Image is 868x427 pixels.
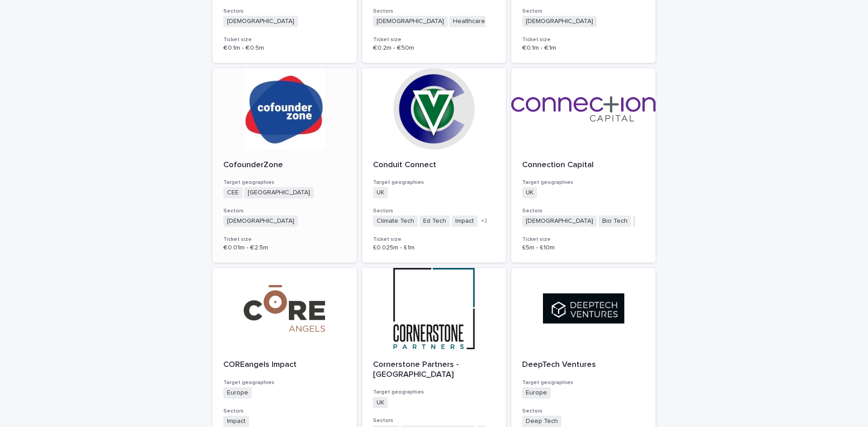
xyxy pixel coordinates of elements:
[452,216,477,227] span: Impact
[522,416,561,427] span: Deep Tech
[223,160,346,170] p: CofounderZone
[373,160,495,170] p: Conduit Connect
[522,36,645,43] h3: Ticket size
[373,16,448,27] span: [DEMOGRAPHIC_DATA]
[481,218,487,224] span: + 2
[244,187,314,198] span: [GEOGRAPHIC_DATA]
[522,236,645,243] h3: Ticket size
[373,45,414,51] span: €0.2m - €50m
[373,389,495,396] h3: Target geographies
[223,416,249,427] span: Impact
[212,68,357,263] a: CofounderZoneTarget geographiesCEE[GEOGRAPHIC_DATA]Sectors[DEMOGRAPHIC_DATA]Ticket size€0.01m - €...
[223,387,252,399] span: Europe
[522,8,645,15] h3: Sectors
[373,179,495,186] h3: Target geographies
[373,236,495,243] h3: Ticket size
[633,216,672,227] span: Healthcare
[522,16,597,27] span: [DEMOGRAPHIC_DATA]
[511,68,656,263] a: Connection CapitalTarget geographiesUKSectors[DEMOGRAPHIC_DATA]Bio TechHealthcareTicket size£5m -...
[362,68,506,263] a: Conduit ConnectTarget geographiesUKSectorsClimate TechEd TechImpact+2Ticket size£0.025m - £1m
[522,408,645,415] h3: Sectors
[522,187,537,198] span: UK
[373,397,388,408] span: UK
[522,160,645,170] p: Connection Capital
[373,244,415,251] span: £0.025m - £1m
[373,8,495,15] h3: Sectors
[522,45,556,51] span: €0.1m - €1m
[522,244,555,251] span: £5m - £10m
[373,36,495,43] h3: Ticket size
[223,408,346,415] h3: Sectors
[522,207,645,215] h3: Sectors
[223,45,264,51] span: €0.1m - €0.5m
[223,16,298,27] span: [DEMOGRAPHIC_DATA]
[373,360,495,380] p: Cornerstone Partners - [GEOGRAPHIC_DATA]
[223,236,346,243] h3: Ticket size
[522,360,645,370] p: DeepTech Ventures
[223,360,346,370] p: COREangels Impact
[420,216,450,227] span: Ed Tech
[373,187,388,198] span: UK
[522,387,551,399] span: Europe
[599,216,631,227] span: Bio Tech
[522,379,645,386] h3: Target geographies
[373,216,418,227] span: Climate Tech
[223,8,346,15] h3: Sectors
[373,207,495,215] h3: Sectors
[373,417,495,424] h3: Sectors
[223,179,346,186] h3: Target geographies
[223,216,298,227] span: [DEMOGRAPHIC_DATA]
[223,187,242,198] span: CEE
[223,207,346,215] h3: Sectors
[449,16,489,27] span: Healthcare
[223,244,268,251] span: €0.01m - €2.5m
[223,36,346,43] h3: Ticket size
[522,216,597,227] span: [DEMOGRAPHIC_DATA]
[522,179,645,186] h3: Target geographies
[223,379,346,386] h3: Target geographies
